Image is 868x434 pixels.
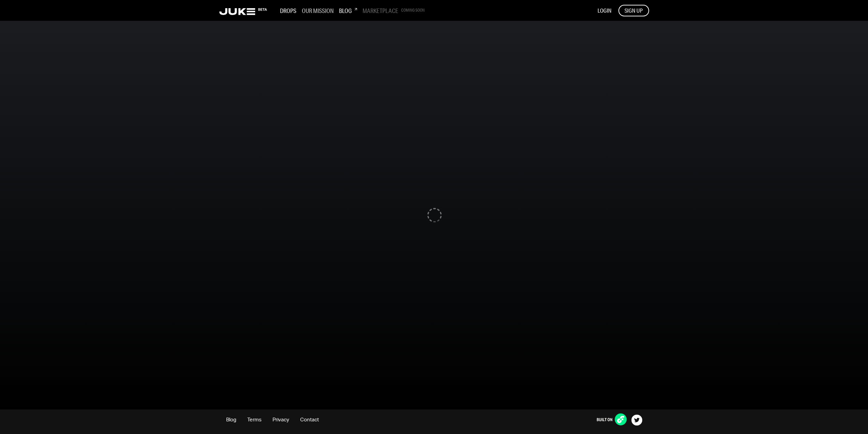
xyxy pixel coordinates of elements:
h3: Our Mission [302,7,334,14]
span: LOGIN [598,7,612,14]
button: SIGN UP [618,5,649,16]
img: built-on-flow [590,412,631,426]
a: Contact [300,417,319,422]
h3: Blog [339,7,357,14]
a: Terms [247,417,262,422]
button: LOGIN [598,7,612,14]
span: SIGN UP [624,7,643,14]
h3: Drops [280,7,296,14]
a: Blog [226,417,236,422]
a: Privacy [273,417,289,422]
